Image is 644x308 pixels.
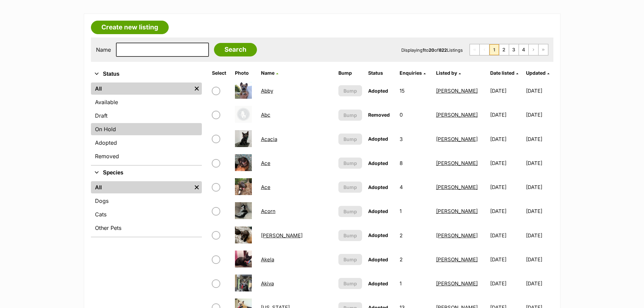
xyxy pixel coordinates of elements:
strong: 20 [429,47,434,53]
span: Adopted [368,281,388,286]
a: [PERSON_NAME] [436,136,478,142]
a: Draft [91,110,202,122]
div: Status [91,81,202,165]
td: 3 [397,127,433,151]
a: All [91,82,192,95]
th: Photo [232,68,258,78]
td: [DATE] [526,199,552,223]
span: Bump [343,160,357,167]
strong: 1 [423,47,425,53]
a: [PERSON_NAME] [261,232,303,239]
a: [PERSON_NAME] [436,184,478,190]
span: Bump [343,87,357,94]
button: Bump [338,254,362,265]
a: Removed [91,150,202,162]
td: [DATE] [487,127,525,151]
img: Ace [235,154,252,171]
a: [PERSON_NAME] [436,256,478,263]
span: Date listed [490,70,515,76]
td: 1 [397,199,433,223]
span: Bump [343,208,357,215]
span: Adopted [368,136,388,142]
a: Acorn [261,208,276,214]
a: Date listed [490,70,518,76]
td: [DATE] [487,224,525,247]
th: Select [209,68,232,78]
a: [PERSON_NAME] [436,112,478,118]
button: Status [91,70,202,78]
a: Updated [526,70,549,76]
span: Page 1 [490,44,499,55]
strong: 822 [439,47,447,53]
a: [PERSON_NAME] [436,232,478,239]
td: 8 [397,151,433,175]
a: Cats [91,208,202,220]
td: [DATE] [487,272,525,295]
span: Adopted [368,184,388,190]
img: Adella [235,227,252,243]
a: [PERSON_NAME] [436,280,478,287]
td: 2 [397,248,433,271]
td: [DATE] [526,103,552,126]
td: 0 [397,103,433,126]
div: Species [91,180,202,237]
td: [DATE] [526,248,552,271]
th: Bump [336,68,365,78]
img: Acorn [235,202,252,219]
a: Last page [539,44,548,55]
img: Akiva [235,275,252,291]
span: Bump [343,184,357,191]
span: translation missing: en.admin.listings.index.attributes.enquiries [400,70,422,76]
a: Remove filter [192,82,202,95]
td: [DATE] [526,79,552,102]
nav: Pagination [470,44,548,55]
span: Bump [343,136,357,143]
a: Adopted [91,137,202,149]
img: Abc [235,106,252,123]
span: Name [261,70,275,76]
input: Search [214,43,257,56]
a: Listed by [436,70,461,76]
a: Other Pets [91,222,202,234]
th: Status [365,68,396,78]
img: Ace [235,178,252,195]
a: Page 2 [499,44,509,55]
span: Adopted [368,257,388,262]
span: Listed by [436,70,457,76]
img: Abby [235,82,252,99]
button: Species [91,168,202,177]
td: [DATE] [487,151,525,175]
td: [DATE] [487,199,525,223]
span: Adopted [368,208,388,214]
button: Bump [338,278,362,289]
span: Updated [526,70,546,76]
button: Bump [338,158,362,169]
a: Acacia [261,136,277,142]
button: Bump [338,85,362,96]
a: Name [261,70,278,76]
td: [DATE] [487,79,525,102]
a: Enquiries [400,70,426,76]
span: Bump [343,232,357,239]
td: [DATE] [526,151,552,175]
button: Bump [338,182,362,193]
a: [PERSON_NAME] [436,88,478,94]
a: Akiva [261,280,274,287]
td: 2 [397,224,433,247]
label: Name [96,47,111,53]
img: Akela [235,251,252,267]
a: Dogs [91,195,202,207]
td: [DATE] [526,272,552,295]
a: Akela [261,256,274,263]
td: [DATE] [487,103,525,126]
a: Remove filter [192,181,202,193]
a: Abc [261,112,270,118]
span: Adopted [368,232,388,238]
a: [PERSON_NAME] [436,160,478,166]
td: [DATE] [526,127,552,151]
a: Ace [261,184,270,190]
a: [PERSON_NAME] [436,208,478,214]
td: 1 [397,272,433,295]
span: Bump [343,280,357,287]
span: Bump [343,256,357,263]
